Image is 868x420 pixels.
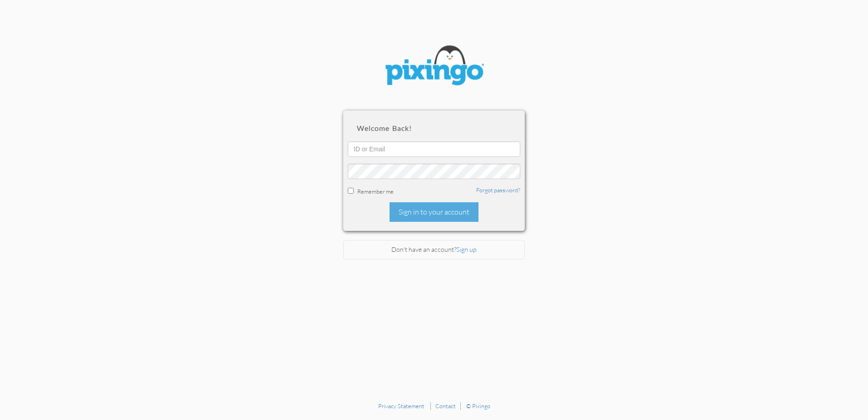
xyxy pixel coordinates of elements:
a: Forgot password? [476,186,520,194]
a: Contact [435,402,456,410]
img: pixingo logo [380,41,488,92]
div: Sign in to your account [390,202,478,222]
a: Privacy Statement [378,402,424,410]
h2: Welcome back! [357,124,511,132]
a: Sign up [456,245,477,253]
div: Remember me [348,186,520,195]
input: ID or Email [348,141,520,157]
div: Don't have an account? [343,240,525,260]
a: © Pixingo [466,402,490,410]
